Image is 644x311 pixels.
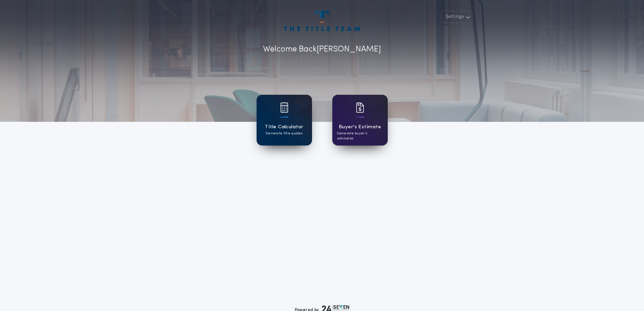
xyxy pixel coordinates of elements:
[332,95,388,146] a: card iconBuyer's EstimateGenerate buyer's estimates
[441,11,473,23] button: Settings
[339,123,381,131] h1: Buyer's Estimate
[356,103,364,113] img: card icon
[337,131,383,141] p: Generate buyer's estimates
[266,131,303,136] p: Generate title quotes
[284,11,360,31] img: account-logo
[280,103,288,113] img: card icon
[257,95,312,146] a: card iconTitle CalculatorGenerate title quotes
[265,123,303,131] h1: Title Calculator
[263,43,381,55] p: Welcome Back [PERSON_NAME]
